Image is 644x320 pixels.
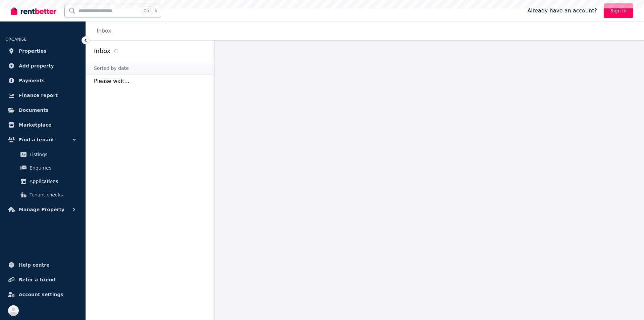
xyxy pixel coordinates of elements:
span: ORGANISE [5,37,26,42]
nav: Breadcrumb [86,21,119,40]
p: Please wait... [86,75,214,88]
a: Tenant checks [8,188,77,201]
span: Tenant checks [30,191,75,199]
a: Marketplace [5,118,80,132]
a: Payments [5,74,80,87]
span: Find a tenant [19,136,54,144]
span: k [155,8,157,13]
a: Applications [8,175,77,188]
span: Marketplace [19,121,51,129]
span: Add property [19,62,54,70]
span: Enquiries [30,164,75,172]
span: Listings [30,150,75,158]
a: Add property [5,59,80,73]
span: Applications [30,177,75,185]
span: Properties [19,47,47,55]
a: Sign In [604,3,633,18]
span: Already have an account? [527,7,597,15]
a: Finance report [5,89,80,102]
button: Find a tenant [5,133,80,146]
span: Finance report [19,91,58,99]
span: Ctrl [142,6,152,15]
h2: Inbox [94,46,110,56]
span: Help centre [19,261,50,269]
a: Enquiries [8,161,77,175]
span: Manage Property [19,205,64,214]
a: Help centre [5,258,80,272]
a: Listings [8,148,77,161]
img: RentBetter [11,6,56,16]
button: Manage Property [5,203,80,216]
div: Sorted by date [86,62,214,75]
span: Account settings [19,290,63,299]
span: Documents [19,106,49,114]
a: Refer a friend [5,273,80,286]
span: Refer a friend [19,276,55,284]
span: Payments [19,77,45,85]
a: Properties [5,44,80,58]
a: Inbox [97,28,111,34]
a: Documents [5,103,80,117]
a: Account settings [5,288,80,301]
